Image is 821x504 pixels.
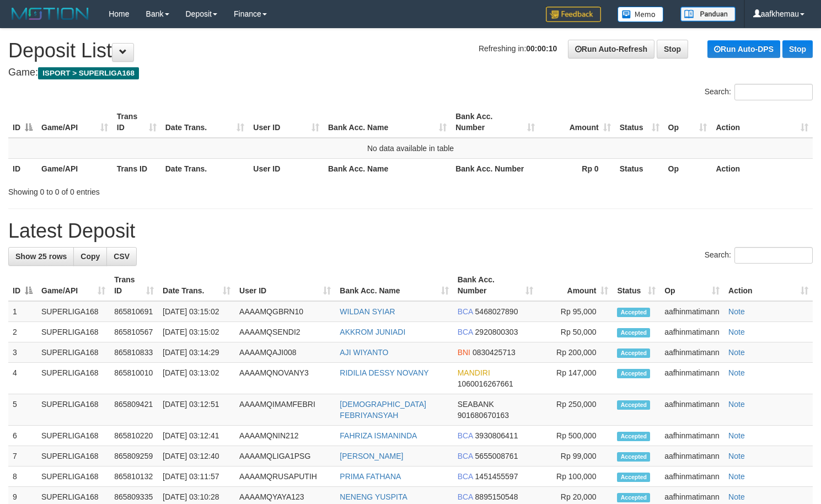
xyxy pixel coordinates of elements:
td: No data available in table [8,138,813,159]
td: aafhinmatimann [660,446,724,467]
span: CSV [114,252,130,261]
td: SUPERLIGA168 [37,342,110,363]
span: BCA [458,328,473,336]
td: Rp 99,000 [538,446,613,467]
td: 4 [8,363,37,394]
span: Copy 8895150548 to clipboard [475,492,518,501]
a: Note [728,348,745,357]
a: Note [728,368,745,377]
input: Search: [734,84,813,100]
th: Bank Acc. Number [451,158,539,179]
a: NENENG YUSPITA [340,492,407,501]
th: Status [615,158,664,179]
span: Copy 5655008761 to clipboard [475,452,518,460]
span: BCA [458,431,473,440]
td: [DATE] 03:11:57 [158,467,235,487]
a: Show 25 rows [8,247,74,266]
span: Accepted [617,328,650,337]
td: 1 [8,301,37,322]
th: Op: activate to sort column ascending [660,270,724,301]
td: Rp 500,000 [538,426,613,446]
img: panduan.png [680,7,736,22]
td: [DATE] 03:12:40 [158,446,235,467]
td: 865810833 [110,342,158,363]
span: Copy 0830425713 to clipboard [473,348,516,357]
th: Bank Acc. Number: activate to sort column ascending [451,106,539,138]
span: BCA [458,452,473,460]
th: Op [664,158,712,179]
td: SUPERLIGA168 [37,363,110,394]
a: Run Auto-Refresh [568,40,654,58]
td: Rp 200,000 [538,342,613,363]
td: aafhinmatimann [660,426,724,446]
td: 865810220 [110,426,158,446]
td: AAAAMQSENDI2 [235,322,335,342]
th: Trans ID [112,158,161,179]
th: ID: activate to sort column descending [8,270,37,301]
th: Action [711,158,813,179]
th: Trans ID: activate to sort column ascending [112,106,161,138]
h1: Deposit List [8,40,813,62]
td: AAAAMQRUSAPUTIH [235,467,335,487]
h4: Game: [8,67,813,78]
span: Copy 5468027890 to clipboard [475,307,518,316]
td: SUPERLIGA168 [37,394,110,426]
th: Date Trans. [161,158,249,179]
td: 3 [8,342,37,363]
label: Search: [705,84,813,100]
span: SEABANK [458,400,494,409]
td: 8 [8,467,37,487]
th: Bank Acc. Number: activate to sort column ascending [453,270,538,301]
td: aafhinmatimann [660,322,724,342]
td: [DATE] 03:15:02 [158,322,235,342]
th: Action: activate to sort column ascending [724,270,813,301]
th: Status: activate to sort column ascending [615,106,664,138]
span: BCA [458,472,473,481]
th: Game/API: activate to sort column ascending [37,106,112,138]
td: AAAAMQAJI008 [235,342,335,363]
td: Rp 95,000 [538,301,613,322]
h1: Latest Deposit [8,220,813,242]
th: Game/API [37,158,112,179]
span: Copy 3930806411 to clipboard [475,431,518,440]
td: AAAAMQNOVANY3 [235,363,335,394]
span: Accepted [617,432,650,441]
a: Note [728,328,745,336]
span: BNI [458,348,470,357]
span: Refreshing in: [479,44,557,53]
td: aafhinmatimann [660,342,724,363]
td: 865809421 [110,394,158,426]
span: Accepted [617,308,650,317]
span: Accepted [617,493,650,502]
span: BCA [458,307,473,316]
td: aafhinmatimann [660,363,724,394]
td: SUPERLIGA168 [37,426,110,446]
a: Note [728,472,745,481]
a: FAHRIZA ISMANINDA [340,431,417,440]
a: PRIMA FATHANA [340,472,401,481]
td: aafhinmatimann [660,467,724,487]
td: 865810691 [110,301,158,322]
td: 2 [8,322,37,342]
a: CSV [106,247,137,266]
td: SUPERLIGA168 [37,467,110,487]
th: Trans ID: activate to sort column ascending [110,270,158,301]
td: SUPERLIGA168 [37,322,110,342]
td: Rp 100,000 [538,467,613,487]
a: Copy [73,247,107,266]
th: Op: activate to sort column ascending [664,106,712,138]
td: 865810567 [110,322,158,342]
td: AAAAMQIMAMFEBRI [235,394,335,426]
td: Rp 250,000 [538,394,613,426]
th: Game/API: activate to sort column ascending [37,270,110,301]
th: User ID [249,158,324,179]
td: [DATE] 03:14:29 [158,342,235,363]
a: Note [728,431,745,440]
td: aafhinmatimann [660,301,724,322]
span: Accepted [617,473,650,482]
img: Feedback.jpg [546,7,601,22]
td: 865810010 [110,363,158,394]
th: Bank Acc. Name: activate to sort column ascending [324,106,451,138]
span: Accepted [617,348,650,358]
span: Copy 1060016267661 to clipboard [458,379,513,388]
